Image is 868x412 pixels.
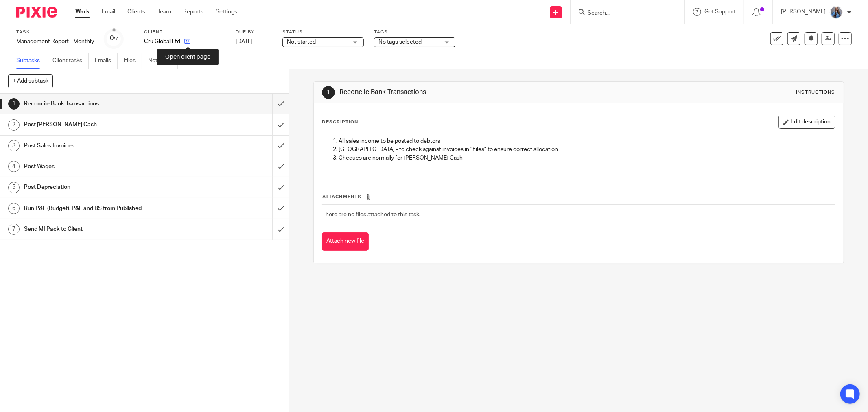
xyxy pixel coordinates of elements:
label: Due by [236,29,272,35]
span: [DATE] [236,39,253,44]
span: There are no files attached to this task. [322,212,420,217]
label: Client [144,29,225,35]
div: 3 [8,140,20,151]
input: Search [587,10,660,17]
a: Work [75,8,90,16]
div: Instructions [796,89,835,96]
a: Emails [95,53,118,69]
p: Cheques are normally for [PERSON_NAME] Cash [339,154,835,162]
div: 2 [8,119,20,131]
h1: Reconcile Bank Transactions [339,88,596,96]
h1: Reconcile Bank Transactions [24,98,184,110]
h1: Send MI Pack to Client [24,223,184,235]
p: [PERSON_NAME] [781,8,826,16]
a: Settings [216,8,237,16]
p: Cru Global Ltd [144,37,180,46]
h1: Post Wages [24,160,184,173]
small: /7 [114,37,118,41]
span: Not started [287,39,316,45]
a: Client tasks [52,53,89,69]
div: 7 [8,224,20,235]
label: Tags [374,29,455,35]
a: Notes (0) [148,53,178,69]
p: All sales income to be posted to debtors [339,137,835,145]
div: 1 [322,86,335,99]
div: 0 [110,34,118,43]
img: Amanda-scaled.jpg [830,6,843,19]
label: Task [16,29,94,35]
span: Get Support [704,9,736,15]
div: 6 [8,203,20,214]
div: 5 [8,182,20,193]
div: 4 [8,161,20,172]
span: Attachments [322,195,361,199]
p: [GEOGRAPHIC_DATA] - to check against invoices in "Files" to ensure correct allocation [339,145,835,153]
a: Email [102,8,115,16]
h1: Post Depreciation [24,181,184,193]
button: + Add subtask [8,74,53,88]
a: Reports [183,8,203,16]
span: No tags selected [378,39,422,45]
label: Status [282,29,364,35]
a: Clients [127,8,145,16]
p: Description [322,119,358,125]
h1: Run P&L (Budget), P&L and BS from Published [24,202,184,215]
button: Attach new file [322,232,369,251]
h1: Post Sales Invoices [24,140,184,152]
div: 1 [8,98,20,110]
img: Pixie [16,7,57,18]
button: Edit description [778,116,835,129]
a: Team [157,8,171,16]
div: Management Report - Monthly [16,37,94,46]
h1: Post [PERSON_NAME] Cash [24,118,184,131]
a: Subtasks [16,53,46,69]
a: Files [124,53,142,69]
a: Audit logs [184,53,215,69]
